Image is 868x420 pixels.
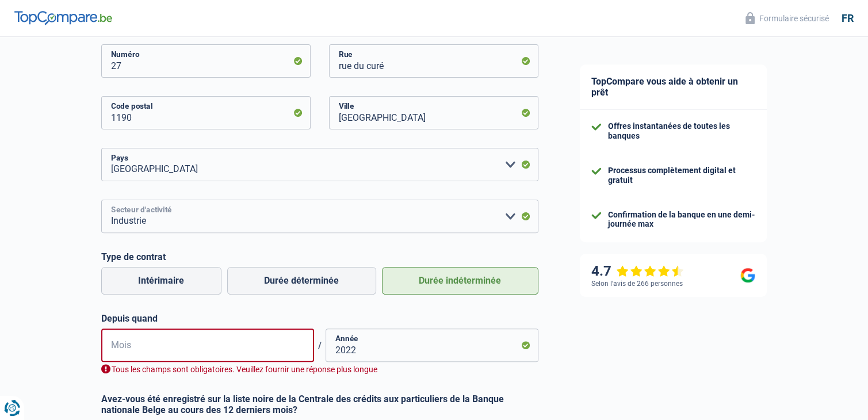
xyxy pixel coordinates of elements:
label: Durée indéterminée [382,267,538,295]
div: Tous les champs sont obligatoires. Veuillez fournir une réponse plus longue [101,364,538,375]
label: Type de contrat [101,251,538,262]
label: Durée déterminée [227,267,376,295]
img: TopCompare Logo [14,11,112,25]
label: Intérimaire [101,267,221,295]
div: 4.7 [591,263,684,280]
div: Processus complètement digital et gratuit [608,166,755,185]
button: Formulaire sécurisé [739,9,836,28]
label: Avez-vous été enregistré sur la liste noire de la Centrale des crédits aux particuliers de la Ban... [101,394,538,415]
input: AAAA [326,329,538,362]
div: fr [842,12,854,25]
div: TopCompare vous aide à obtenir un prêt [580,64,767,110]
div: Confirmation de la banque en une demi-journée max [608,210,755,230]
span: / [314,340,326,351]
input: MM [101,329,314,362]
div: Offres instantanées de toutes les banques [608,121,755,141]
label: Depuis quand [101,313,538,324]
div: Selon l’avis de 266 personnes [591,280,683,288]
